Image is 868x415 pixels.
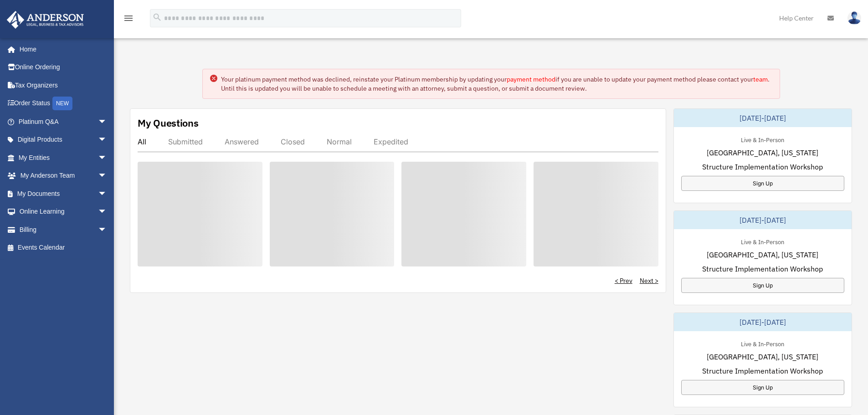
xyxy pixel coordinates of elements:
a: My Entitiesarrow_drop_down [6,149,121,167]
a: menu [123,16,134,24]
span: [GEOGRAPHIC_DATA], [US_STATE] [707,351,818,362]
div: [DATE]-[DATE] [674,211,852,229]
a: team [753,75,768,83]
span: [GEOGRAPHIC_DATA], [US_STATE] [707,249,818,260]
span: arrow_drop_down [98,149,116,167]
span: [GEOGRAPHIC_DATA], [US_STATE] [707,147,818,158]
a: Sign Up [681,380,844,395]
div: Closed [281,137,305,146]
span: Structure Implementation Workshop [702,263,823,274]
span: arrow_drop_down [98,167,116,185]
a: Billingarrow_drop_down [6,220,121,239]
a: My Documentsarrow_drop_down [6,184,121,203]
span: arrow_drop_down [98,220,116,239]
span: arrow_drop_down [98,131,116,149]
div: NEW [52,97,72,110]
div: Live & In-Person [734,236,791,246]
span: arrow_drop_down [98,184,116,203]
a: Online Ordering [6,58,121,77]
a: Events Calendar [6,239,121,257]
span: arrow_drop_down [98,203,116,221]
div: Normal [327,137,352,146]
a: Platinum Q&Aarrow_drop_down [6,113,121,131]
i: menu [123,13,134,24]
a: Digital Productsarrow_drop_down [6,131,121,149]
a: Home [6,40,116,58]
a: Online Learningarrow_drop_down [6,203,121,221]
div: Your platinum payment method was declined, reinstate your Platinum membership by updating your if... [221,75,772,93]
img: User Pic [847,11,861,25]
span: arrow_drop_down [98,113,116,131]
div: [DATE]-[DATE] [674,313,852,331]
div: Answered [225,137,259,146]
a: < Prev [615,276,632,285]
div: [DATE]-[DATE] [674,109,852,127]
span: Structure Implementation Workshop [702,365,823,376]
i: search [152,12,162,22]
div: All [138,137,146,146]
a: Tax Organizers [6,76,121,94]
div: Live & In-Person [734,338,791,348]
a: Next > [640,276,658,285]
img: Anderson Advisors Platinum Portal [4,11,87,29]
div: My Questions [138,116,199,130]
div: Submitted [168,137,203,146]
span: Structure Implementation Workshop [702,161,823,172]
div: Live & In-Person [734,134,791,144]
a: payment method [507,75,555,83]
a: Sign Up [681,278,844,293]
div: Expedited [374,137,408,146]
a: Sign Up [681,176,844,191]
a: Order StatusNEW [6,94,121,113]
a: My Anderson Teamarrow_drop_down [6,167,121,185]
